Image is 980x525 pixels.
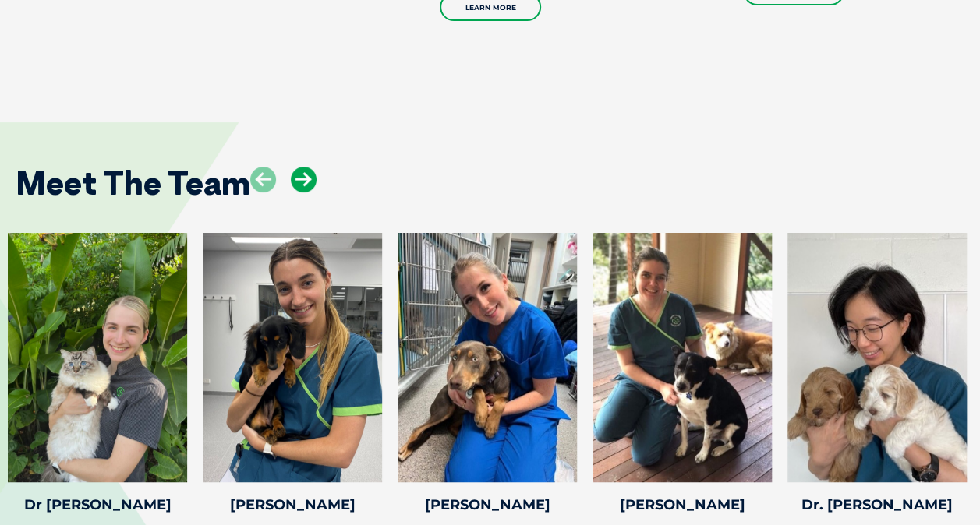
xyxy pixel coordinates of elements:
[8,498,187,512] h4: Dr [PERSON_NAME]
[398,498,577,512] h4: [PERSON_NAME]
[16,167,250,199] h2: Meet The Team
[203,498,382,512] h4: [PERSON_NAME]
[593,498,772,512] h4: [PERSON_NAME]
[787,498,967,512] h4: Dr. [PERSON_NAME]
